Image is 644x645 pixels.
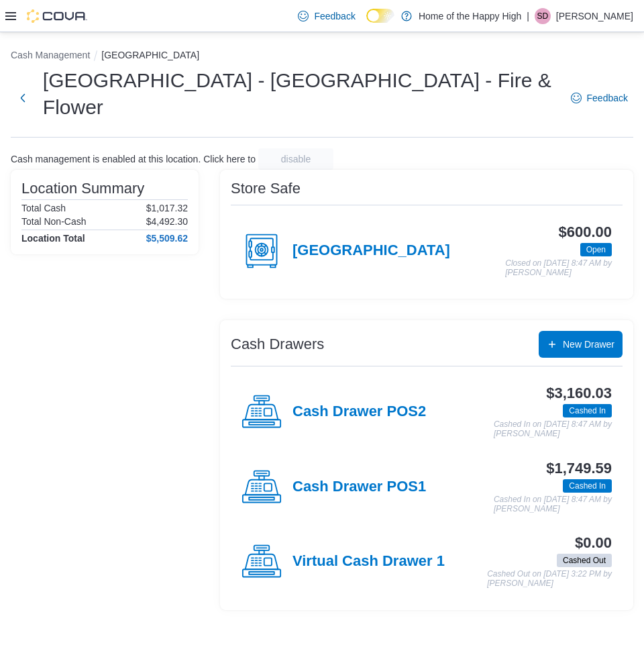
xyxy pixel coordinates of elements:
p: Closed on [DATE] 8:47 AM by [PERSON_NAME] [505,259,612,277]
h4: Location Total [21,233,85,244]
h3: $0.00 [575,535,612,551]
h3: $1,749.59 [546,460,612,477]
span: Open [586,244,606,256]
p: Cashed In on [DATE] 8:47 AM by [PERSON_NAME] [494,420,612,438]
h4: Cash Drawer POS1 [292,479,426,496]
div: Sarah Davidson [535,8,551,24]
h1: [GEOGRAPHIC_DATA] - [GEOGRAPHIC_DATA] - Fire & Flower [43,67,557,121]
span: Feedback [587,91,628,105]
span: Cashed In [563,404,612,417]
button: [GEOGRAPHIC_DATA] [101,50,199,60]
p: Cashed Out on [DATE] 3:22 PM by [PERSON_NAME] [487,570,612,588]
span: Feedback [314,9,355,23]
h4: Cash Drawer POS2 [292,403,426,421]
button: disable [258,148,333,170]
h3: Location Summary [21,181,144,197]
nav: An example of EuiBreadcrumbs [11,48,633,64]
button: New Drawer [539,331,623,358]
h3: $600.00 [559,224,612,240]
span: Cashed In [569,480,606,492]
p: $4,492.30 [146,216,188,227]
span: Cashed In [569,405,606,417]
a: Feedback [292,3,360,30]
span: Cashed In [563,479,612,493]
h3: $3,160.03 [546,385,612,401]
h3: Cash Drawers [231,336,324,352]
h3: Store Safe [231,181,301,197]
p: Cash management is enabled at this location. Click here to [11,154,256,164]
span: Cashed Out [557,554,612,567]
p: [PERSON_NAME] [556,8,633,24]
p: Cashed In on [DATE] 8:47 AM by [PERSON_NAME] [494,495,612,513]
h6: Total Non-Cash [21,216,87,227]
img: Cova [27,9,87,23]
h6: Total Cash [21,203,66,213]
button: Cash Management [11,50,90,60]
button: Next [11,85,35,111]
span: SD [537,8,549,24]
span: Cashed Out [563,554,606,566]
p: $1,017.32 [146,203,188,213]
a: Feedback [566,85,633,111]
p: | [527,8,529,24]
span: Open [580,243,612,256]
span: disable [281,152,311,166]
span: New Drawer [563,338,614,351]
h4: Virtual Cash Drawer 1 [292,553,445,570]
input: Dark Mode [366,9,394,23]
h4: [GEOGRAPHIC_DATA] [292,242,450,260]
h4: $5,509.62 [146,233,188,244]
p: Home of the Happy High [419,8,521,24]
span: Dark Mode [366,23,367,23]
